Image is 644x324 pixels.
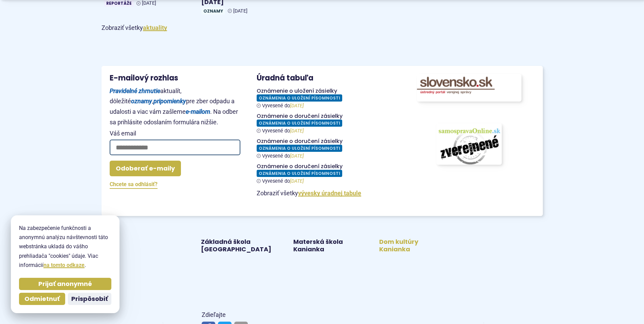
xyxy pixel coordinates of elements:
[143,24,167,31] a: Zobraziť všetky aktuality
[257,163,387,184] a: Oznámenie o doručení zásielky Oznámenia o uložení písomnosti Vyvesené do[DATE]
[19,293,65,305] button: Odmietnuť
[257,88,387,94] h4: Oznámenie o uložení zásielky
[71,295,108,303] span: Prispôsobiť
[257,138,387,145] h4: Oznámenie o doručení zásielky
[298,190,361,197] a: Zobraziť celú úradnú tabuľu
[19,278,111,290] button: Prijať anonymné
[287,238,357,253] a: Materská škola Kanianka
[102,23,385,33] p: Zobraziť všetky
[110,161,181,176] button: Odoberať e-maily
[436,123,502,165] img: obrázok s odkazom na portál www.samospravaonline.sk, kde obec zverejňuje svoje zmluvy, faktúry a ...
[257,163,387,170] h4: Oznámenie o doručení zásielky
[257,113,387,120] h4: Oznámenie o doručení zásielky
[110,87,160,94] strong: Pravidelné zhrnutie
[257,74,313,82] h3: Úradná tabuľa
[257,88,387,109] a: Oznámenie o uložení zásielky Oznámenia o uložení písomnosti Vyvesené do[DATE]
[257,190,387,197] p: Zobraziť všetky
[202,310,443,320] p: Zdieľajte
[153,97,186,105] strong: pripomienky
[373,238,443,253] a: Dom kultúry Kanianka
[68,293,111,305] button: Prispôsobiť
[24,295,60,303] span: Odmietnuť
[110,86,240,127] p: aktualít, dôležité , pre zber odpadu a udalosti a viac vám zašleme . Na odber sa prihlásite odosl...
[110,130,240,137] span: Váš email
[186,108,210,115] strong: e-mailom
[43,262,85,268] a: na tomto odkaze
[257,113,387,134] a: Oznámenie o doručení zásielky Oznámenia o uložení písomnosti Vyvesené do[DATE]
[131,97,152,105] strong: oznamy
[19,223,111,270] p: Na zabezpečenie funkčnosti a anonymnú analýzu návštevnosti táto webstránka ukladá do vášho prehli...
[110,74,240,82] h3: E-mailový rozhlas
[142,0,156,6] span: [DATE]
[110,140,240,155] input: Váš email
[201,7,225,15] span: Oznamy
[257,138,387,159] a: Oznámenie o doručení zásielky Oznámenia o uložení písomnosti Vyvesené do[DATE]
[110,180,158,189] a: Chcete sa odhlásiť?
[417,74,521,102] img: Odkaz na portál www.slovensko.sk
[38,280,92,288] span: Prijať anonymné
[233,8,247,14] span: [DATE]
[202,238,271,253] a: Základná škola [GEOGRAPHIC_DATA]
